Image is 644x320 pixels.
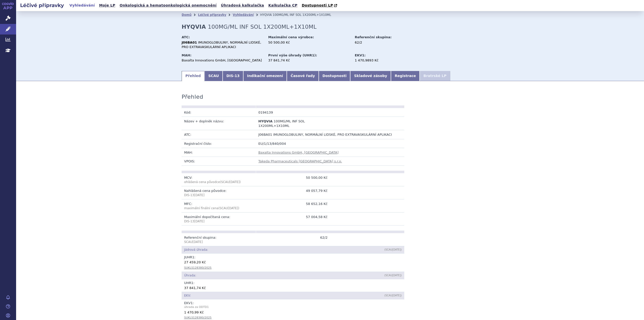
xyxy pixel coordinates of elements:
span: 1 [192,255,194,259]
td: Úhrada: [182,272,330,279]
a: SCAU [205,71,223,81]
td: 49 057,79 Kč [256,186,330,199]
a: SUKLS128380/2025 [184,316,212,319]
a: Úhradová kalkulačka [219,2,266,9]
span: (SCAU ) [384,274,402,277]
span: Dostupnosti LP [302,3,333,7]
a: Léčivé přípravky [198,13,226,17]
span: [DATE] [392,294,401,297]
td: 62/2 [256,233,330,246]
div: 50 500,00 Kč [268,40,350,45]
span: (SCAU ) [218,206,239,210]
td: Nahlášená cena původce: [182,186,256,199]
strong: Referenční skupina: [355,35,391,39]
a: Indikační omezení [243,71,287,81]
a: Dostupnosti [319,71,350,81]
span: [DATE] [194,220,205,223]
td: ATC: [182,130,256,139]
span: 1 [191,281,193,285]
span: (SCAU ) [184,180,241,184]
div: 62/2 [355,40,411,45]
span: 100MG/ML INF SOL 1X200ML+1X10ML [258,119,305,128]
h3: Přehled [182,94,203,100]
p: SCAU [184,240,253,244]
td: Jádrová úhrada: [182,246,330,254]
a: DIS-13 [223,71,243,81]
td: 57 004,58 Kč [256,212,330,226]
strong: J06BA01 [182,41,197,44]
td: 0194139 [256,108,330,117]
span: IMUNOGLOBULINY, NORMÁLNÍ LIDSKÉ, PRO EXTRAVASKULÁRNÍ APLIKACI [273,133,392,136]
strong: EKV1: [355,53,366,57]
span: [DATE] [392,274,401,277]
td: Maximální dopočítaná cena: [182,212,256,226]
span: J06BA01 [258,133,272,136]
a: Domů [182,13,191,17]
div: 1 470,99 Kč [184,310,402,315]
h2: Léčivé přípravky [16,2,68,9]
a: Skladové zásoby [350,71,391,81]
strong: MAH: [182,53,191,57]
a: SUKLS128380/2025 [184,266,212,269]
span: [DATE] [228,206,238,210]
span: (SCAU ) [384,248,402,251]
span: HYQVIA [260,13,272,17]
span: 100MG/ML INF SOL 1X200ML+1X10ML [208,24,316,30]
span: IMUNOGLOBULINY, NORMÁLNÍ LIDSKÉ, PRO EXTRAVASKULÁRNÍ APLIKACI [182,41,261,49]
span: ohlášená cena původce [184,180,220,184]
strong: ATC: [182,35,190,39]
a: Moje LP [98,2,117,9]
span: [DATE] [229,180,240,184]
td: UHR : [182,279,404,292]
td: 58 652,16 Kč [256,199,330,212]
td: MAH: [182,148,256,157]
a: Vyhledávání [233,13,254,17]
a: Registrace [391,71,420,81]
td: MCV: [182,173,256,186]
a: Onkologická a hematoonkologická onemocnění [118,2,218,9]
a: Časové řady [287,71,319,81]
a: Dostupnosti LP [300,2,340,9]
td: Kód: [182,108,256,117]
span: 1 [207,305,209,309]
a: Přehled [182,71,205,81]
td: Registrační číslo: [182,139,256,148]
a: Vyhledávání [68,2,96,9]
td: Název + doplněk názvu: [182,117,256,130]
p: DIS-13 [184,193,253,197]
td: EKV: [182,292,330,299]
td: VPOIS: [182,157,256,166]
td: 50 500,00 Kč [256,173,330,186]
div: 37 841,74 Kč [268,58,350,63]
span: 100MG/ML INF SOL 1X200ML+1X10ML [273,13,331,17]
p: maximální finální cena [184,206,253,210]
strong: HYQVIA [182,24,206,30]
span: 1 [191,301,193,305]
td: EU/1/13/840/004 [256,139,404,148]
div: 27 459,20 Kč [184,260,402,265]
span: (SCAU ) [384,294,402,297]
td: JUHR : [182,254,404,272]
span: [DATE] [392,248,401,251]
span: [DATE] [192,240,203,244]
p: DIS-13 [184,219,253,224]
span: HYQVIA [258,119,272,123]
td: Referenční skupina: [182,233,256,246]
span: [DATE] [194,193,205,197]
strong: Maximální cena výrobce: [268,35,314,39]
strong: První výše úhrady (UHR1): [268,53,317,57]
div: Baxalta Innovations GmbH, [GEOGRAPHIC_DATA] [182,58,263,63]
div: 37 841,74 Kč [184,285,402,290]
a: Kalkulačka CP [267,2,299,9]
a: Baxalta Innovations GmbH, [GEOGRAPHIC_DATA] [258,151,339,154]
a: Takeda Pharmaceuticals [GEOGRAPHIC_DATA] s.r.o. [258,159,342,163]
span: úhrada za ODTD [184,305,402,309]
div: 1 470,9893 Kč [355,58,411,63]
td: MFC: [182,199,256,212]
